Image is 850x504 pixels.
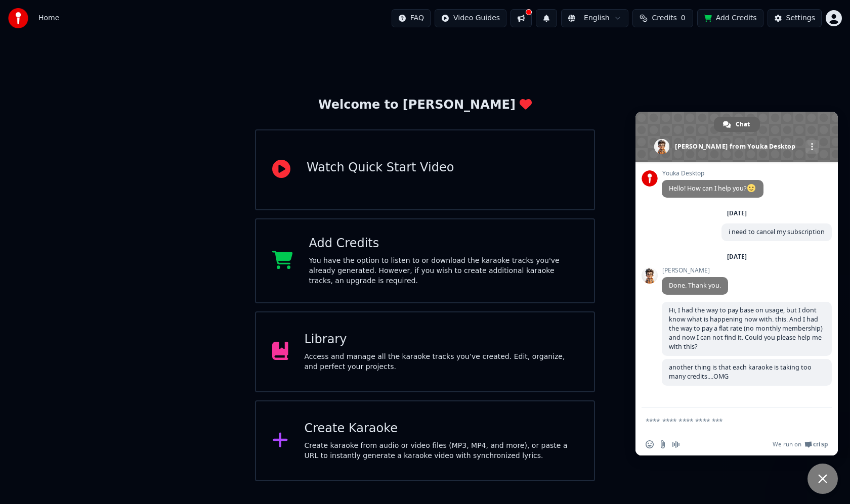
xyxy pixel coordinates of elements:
[305,352,578,372] div: Access and manage all the karaoke tracks you’ve created. Edit, organize, and perfect your projects.
[697,9,763,27] button: Add Credits
[307,160,454,176] div: Watch Quick Start Video
[669,184,756,193] span: Hello! How can I help you?
[786,13,815,23] div: Settings
[727,254,747,260] div: [DATE]
[662,267,728,274] span: [PERSON_NAME]
[38,13,59,23] span: Home
[727,210,747,216] div: [DATE]
[807,464,838,494] a: Close chat
[662,170,763,177] span: Youka Desktop
[659,440,667,448] span: Send a file
[813,440,828,448] span: Crisp
[768,9,822,27] button: Settings
[305,441,578,461] div: Create karaoke from audio or video files (MP3, MP4, and more), or paste a URL to instantly genera...
[38,13,59,23] nav: breadcrumb
[714,117,760,132] a: Chat
[305,421,578,437] div: Create Karaoke
[646,408,807,433] textarea: Compose your message...
[309,256,578,286] div: You have the option to listen to or download the karaoke tracks you've already generated. However...
[773,440,801,448] span: We run on
[773,440,828,448] a: We run onCrisp
[681,13,686,23] span: 0
[632,9,693,27] button: Credits0
[652,13,676,23] span: Credits
[736,117,750,132] span: Chat
[435,9,506,27] button: Video Guides
[729,227,825,236] span: i need to cancel my subscription
[309,236,578,252] div: Add Credits
[646,440,654,448] span: Insert an emoji
[318,97,532,113] div: Welcome to [PERSON_NAME]
[669,306,823,351] span: Hi, I had the way to pay base on usage, but I dont know what is happening now with. this. And I h...
[669,363,812,381] span: another thing is that each karaoke is taking too many credits....OMG
[392,9,431,27] button: FAQ
[669,281,721,290] span: Done. Thank you.
[305,332,578,348] div: Library
[8,8,28,28] img: youka
[672,440,680,448] span: Audio message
